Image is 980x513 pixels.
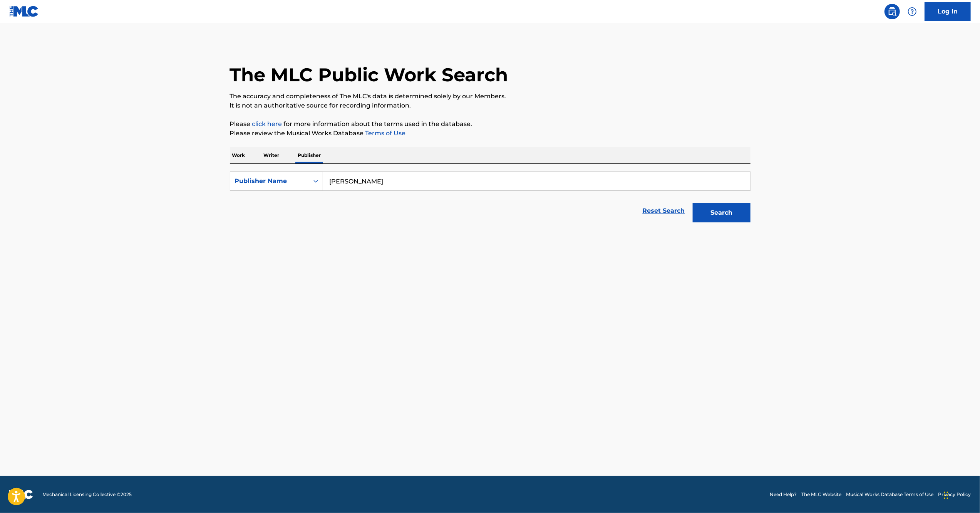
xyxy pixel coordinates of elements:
a: Privacy Policy [938,491,971,498]
div: Træk [944,484,948,507]
img: search [888,7,897,16]
a: Log In [925,2,971,21]
a: Reset Search [639,202,689,219]
img: logo [9,490,33,499]
p: Work [230,147,248,163]
h1: The MLC Public Work Search [230,63,508,86]
p: Please review the Musical Works Database [230,129,750,138]
a: Terms of Use [364,130,406,137]
p: Writer [261,147,282,163]
iframe: Chat Widget [941,476,980,513]
button: Search [693,203,750,222]
p: The accuracy and completeness of The MLC's data is determined solely by our Members. [230,92,750,101]
a: click here [252,120,282,128]
img: help [908,7,917,16]
div: Chat-widget [941,476,980,513]
a: Public Search [885,4,900,19]
form: Search Form [230,172,750,226]
a: The MLC Website [801,491,841,498]
a: Need Help? [770,491,797,498]
p: Publisher [296,147,323,163]
a: Musical Works Database Terms of Use [846,491,933,498]
div: Help [905,4,920,19]
img: MLC Logo [9,6,39,17]
div: Publisher Name [235,177,304,186]
p: Please for more information about the terms used in the database. [230,119,750,129]
p: It is not an authoritative source for recording information. [230,101,750,110]
span: Mechanical Licensing Collective © 2025 [42,491,132,498]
